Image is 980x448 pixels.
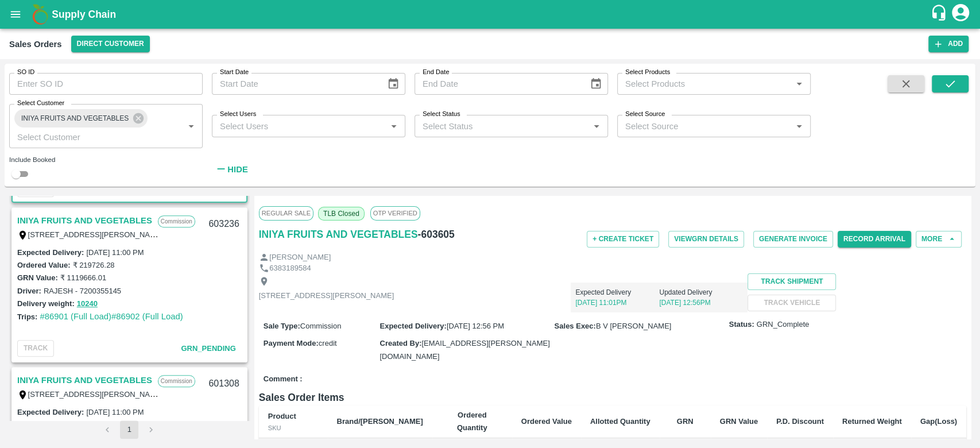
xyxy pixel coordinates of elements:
label: [DATE] 11:00 PM [86,408,144,416]
span: INIYA FRUITS AND VEGETABLES [14,113,135,125]
button: + Create Ticket [587,231,659,248]
label: SO ID [17,68,34,77]
p: Commission [158,375,195,387]
button: Add [928,36,969,52]
label: Driver: [17,287,41,295]
button: More [916,231,962,248]
button: Generate Invoice [753,231,833,248]
button: Hide [212,160,251,179]
label: ₹ 219726.28 [72,261,114,269]
b: P.D. Discount [776,417,824,426]
span: credit [319,339,337,347]
span: Commission [300,322,342,330]
label: [DATE] 11:00 PM [86,248,144,257]
b: Ordered Value [521,417,572,426]
b: GRN [677,417,694,426]
b: Allotted Quantity [590,417,650,426]
b: Returned Weight [842,417,902,426]
strong: Hide [227,165,247,174]
label: RAJESH - 7200355145 [44,287,121,295]
div: 603236 [202,211,246,238]
button: Open [386,119,401,134]
h6: - 603605 [418,226,455,242]
label: Comment : [264,374,303,385]
label: Created By : [379,339,421,347]
div: SKU [268,423,319,433]
button: Choose date [382,73,404,95]
button: Open [184,119,199,134]
div: customer-support [930,4,950,25]
nav: pagination navigation [96,420,162,439]
a: #86902 (Full Load) [111,312,183,321]
b: Ordered Quantity [457,411,487,432]
p: 6383189584 [269,263,311,274]
span: B V [PERSON_NAME] [596,322,671,330]
label: End Date [423,68,449,77]
div: account of current user [950,2,971,26]
label: Ordered Value: [17,261,70,269]
label: Delivery weight: [17,299,75,308]
label: Start Date [220,68,249,77]
button: open drawer [2,1,29,28]
a: Supply Chain [52,6,930,22]
input: End Date [415,73,580,95]
input: Select Products [621,76,788,91]
span: TLB Closed [318,207,365,221]
input: Start Date [212,73,378,95]
label: Expected Delivery : [17,248,84,257]
div: Sales Orders [9,37,62,52]
label: Select Products [625,68,670,77]
label: Sale Type : [264,322,300,330]
p: [STREET_ADDRESS][PERSON_NAME] [259,291,394,302]
label: Select Users [220,110,256,119]
input: Select Source [621,118,788,133]
label: GRN Value: [17,273,58,282]
label: Expected Delivery : [379,322,446,330]
label: [STREET_ADDRESS][PERSON_NAME] [28,230,164,239]
button: Select DC [71,36,150,52]
input: Select Users [215,118,383,133]
button: Open [792,119,807,134]
div: Include Booked [9,155,203,165]
p: Updated Delivery [659,287,743,298]
span: Regular Sale [259,206,313,220]
img: logo [29,3,52,26]
b: Supply Chain [52,9,116,20]
button: ViewGRN Details [668,231,744,248]
p: [DATE] 12:56PM [659,298,743,308]
label: Payment Mode : [264,339,319,347]
label: Select Status [423,110,460,119]
span: [DATE] 12:56 PM [447,322,504,330]
label: Select Customer [17,99,64,108]
label: [STREET_ADDRESS][PERSON_NAME] [28,389,164,399]
label: Select Source [625,110,665,119]
input: Enter SO ID [9,73,203,95]
label: Trips: [17,312,37,321]
a: #86901 (Full Load) [40,312,111,321]
p: [DATE] 11:01PM [575,298,659,308]
a: INIYA FRUITS AND VEGETABLES [259,226,418,242]
label: Status: [729,319,754,330]
button: Open [589,119,604,134]
h6: Sales Order Items [259,389,966,405]
button: Track Shipment [747,273,836,290]
span: [EMAIL_ADDRESS][PERSON_NAME][DOMAIN_NAME] [379,339,549,360]
a: INIYA FRUITS AND VEGETABLES [17,213,152,228]
label: Expected Delivery : [17,408,84,416]
button: Record Arrival [838,231,911,248]
b: GRN Value [720,417,758,426]
span: GRN_Complete [757,319,809,330]
button: Open [792,76,807,91]
p: [PERSON_NAME] [269,252,331,263]
b: Brand/[PERSON_NAME] [337,417,423,426]
b: Gap(Loss) [920,417,957,426]
a: INIYA FRUITS AND VEGETABLES [17,373,152,388]
div: 601308 [202,370,246,397]
label: ₹ 1119666.01 [60,273,106,282]
div: INIYA FRUITS AND VEGETABLES [14,109,148,128]
span: GRN_Pending [181,344,235,353]
p: Expected Delivery [575,287,659,298]
input: Select Status [418,118,586,133]
button: page 1 [120,420,138,439]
